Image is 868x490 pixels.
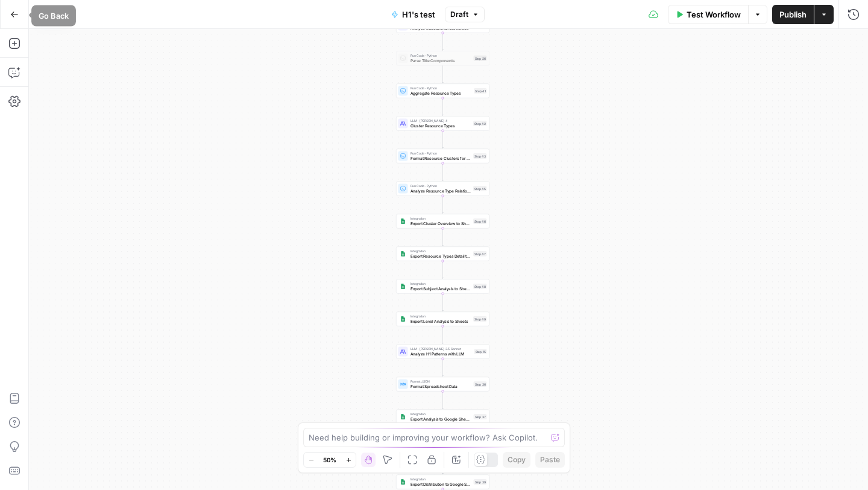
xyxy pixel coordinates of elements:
[396,475,489,489] div: IntegrationExport Distribution to Google SheetsStep 39
[396,149,489,164] div: Run Code · PythonFormat Resource Clusters for ExportStep 43
[442,98,444,116] g: Edge from step_41 to step_42
[400,316,406,322] img: Group%201%201.png
[473,218,487,224] div: Step 46
[410,477,471,482] span: Integration
[410,383,471,389] span: Format Spreadsheet Data
[508,454,526,465] span: Copy
[384,5,442,24] button: H1's test
[474,349,487,354] div: Step 15
[410,118,471,123] span: LLM · [PERSON_NAME] 4
[410,379,471,384] span: Format JSON
[442,66,444,83] g: Edge from step_26 to step_41
[396,116,489,131] div: LLM · [PERSON_NAME] 4Cluster Resource TypesStep 42
[410,318,471,324] span: Export Level Analysis to Sheets
[396,247,489,261] div: IntegrationExport Resource Types Detail to SheetsStep 47
[323,455,336,465] span: 50%
[410,122,471,129] span: Cluster Resource Types
[410,53,471,58] span: Run Code · Python
[396,182,489,196] div: Run Code · PythonAnalyze Resource Type RelationshipsStep 45
[396,214,489,229] div: IntegrationExport Cluster Overview to SheetsStep 46
[474,88,487,94] div: Step 41
[410,188,471,194] span: Analyze Resource Type Relationships
[450,9,468,20] span: Draft
[442,261,444,279] g: Edge from step_47 to step_48
[396,279,489,294] div: IntegrationExport Subject Analysis to SheetsStep 48
[442,33,444,51] g: Edge from step_50 to step_26
[400,251,406,257] img: Group%201%201.png
[396,84,489,98] div: Run Code · PythonAggregate Resource TypesStep 41
[410,285,471,291] span: Export Subject Analysis to Sheets
[474,56,487,61] div: Step 26
[473,284,487,289] div: Step 48
[473,121,487,126] div: Step 42
[540,454,560,465] span: Paste
[402,8,435,21] span: H1's test
[474,414,487,419] div: Step 37
[410,57,471,63] span: Parse Title Components
[442,359,444,377] g: Edge from step_15 to step_36
[396,377,489,392] div: Format JSONFormat Spreadsheet DataStep 36
[442,131,444,148] g: Edge from step_42 to step_43
[400,479,406,485] img: Group%201%201.png
[442,392,444,409] g: Edge from step_36 to step_37
[668,5,748,24] button: Test Workflow
[410,86,472,91] span: Run Code · Python
[410,253,471,259] span: Export Resource Types Detail to Sheets
[474,381,487,387] div: Step 36
[400,414,406,420] img: Group%201%201.png
[473,153,487,159] div: Step 43
[400,284,406,290] img: Group%201%201.png
[442,326,444,344] g: Edge from step_49 to step_15
[396,410,489,424] div: IntegrationExport Analysis to Google SheetsStep 37
[442,229,444,246] g: Edge from step_46 to step_47
[410,183,471,188] span: Run Code · Python
[410,281,471,286] span: Integration
[473,186,487,191] div: Step 45
[410,346,472,351] span: LLM · [PERSON_NAME] 3.5 Sonnet
[445,7,485,22] button: Draft
[442,196,444,214] g: Edge from step_45 to step_46
[772,5,814,24] button: Publish
[410,216,471,221] span: Integration
[442,457,444,474] g: Edge from step_38 to step_39
[473,251,487,256] div: Step 47
[410,90,472,96] span: Aggregate Resource Types
[687,8,741,21] span: Test Workflow
[410,314,471,319] span: Integration
[410,416,471,422] span: Export Analysis to Google Sheets
[396,51,489,66] div: Run Code · PythonParse Title ComponentsStep 26
[410,155,471,161] span: Format Resource Clusters for Export
[396,345,489,359] div: LLM · [PERSON_NAME] 3.5 SonnetAnalyze H1 Patterns with LLMStep 15
[410,351,472,357] span: Analyze H1 Patterns with LLM
[410,481,471,487] span: Export Distribution to Google Sheets
[410,151,471,156] span: Run Code · Python
[442,294,444,311] g: Edge from step_48 to step_49
[474,479,487,485] div: Step 39
[779,8,807,21] span: Publish
[535,452,565,468] button: Paste
[396,312,489,326] div: IntegrationExport Level Analysis to SheetsStep 49
[503,452,530,468] button: Copy
[410,249,471,253] span: Integration
[410,220,471,226] span: Export Cluster Overview to Sheets
[410,412,471,416] span: Integration
[473,316,487,322] div: Step 49
[400,218,406,224] img: Group%201%201.png
[442,164,444,181] g: Edge from step_43 to step_45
